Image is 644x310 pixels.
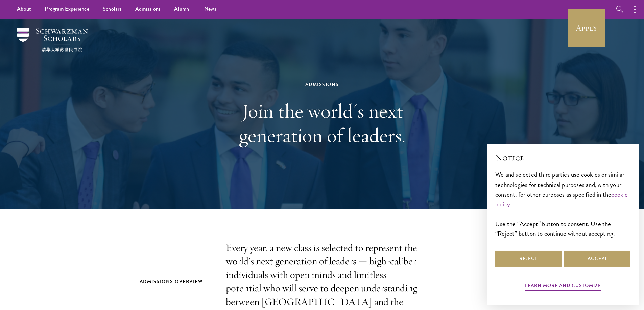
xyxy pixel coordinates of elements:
h2: Admissions Overview [140,277,212,286]
button: Learn more and customize [525,281,601,292]
a: cookie policy [495,190,628,209]
button: Accept [564,251,630,267]
a: Apply [568,9,605,47]
h2: Notice [495,152,630,163]
img: Schwarzman Scholars [17,28,88,52]
div: Admissions [206,80,439,89]
div: We and selected third parties use cookies or similar technologies for technical purposes and, wit... [495,170,630,238]
button: Reject [495,251,562,267]
h1: Join the world's next generation of leaders. [206,99,439,147]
